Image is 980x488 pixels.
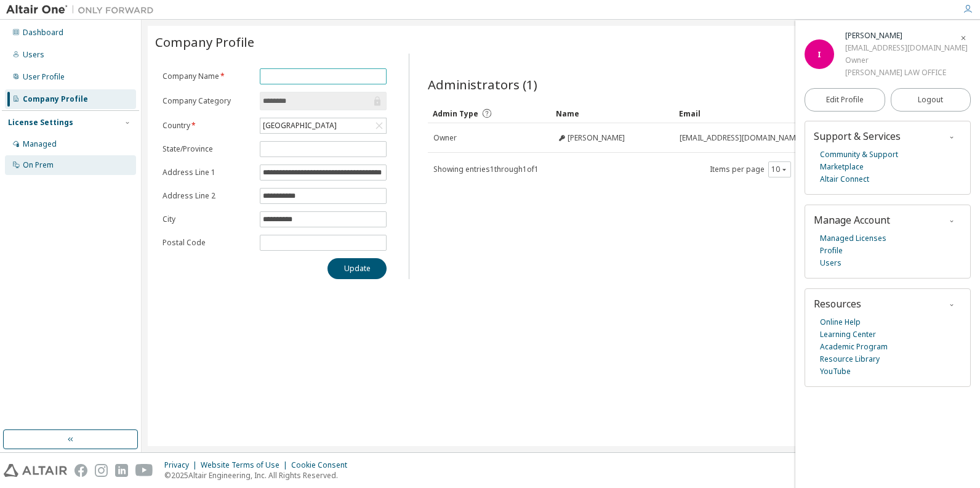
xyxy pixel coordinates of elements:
a: Altair Connect [820,173,869,185]
div: Company Profile [23,94,88,104]
span: Logout [918,94,943,106]
span: Edit Profile [826,95,864,105]
span: Administrators (1) [428,76,537,93]
div: Email [679,104,914,123]
a: Profile [820,245,843,257]
div: Users [23,50,44,60]
label: Company Name [163,71,252,81]
a: Managed Licenses [820,232,886,245]
div: [GEOGRAPHIC_DATA] [261,119,339,132]
div: License Settings [8,118,73,128]
label: Address Line 1 [163,168,252,177]
div: [PERSON_NAME] LAW OFFICE [845,67,968,79]
span: Items per page [710,161,791,177]
div: Name [556,104,669,123]
div: Irene Lavares [845,30,968,42]
div: Dashboard [23,28,63,38]
span: Manage Account [814,213,890,227]
a: Edit Profile [805,88,885,112]
img: facebook.svg [74,464,87,477]
span: I [817,49,821,60]
span: Support & Services [814,129,901,143]
div: [EMAIL_ADDRESS][DOMAIN_NAME] [845,42,968,54]
img: altair_logo.svg [4,464,67,477]
p: © 2025 Altair Engineering, Inc. All Rights Reserved. [164,470,355,481]
div: Website Terms of Use [201,460,291,470]
label: Address Line 2 [163,191,252,201]
div: On Prem [23,160,54,170]
span: Showing entries 1 through 1 of 1 [433,164,539,174]
div: Owner [845,54,968,67]
span: Admin Type [433,108,478,119]
img: instagram.svg [95,464,108,477]
a: Learning Center [820,328,876,341]
a: Community & Support [820,148,898,161]
span: Resources [814,297,861,311]
label: Company Category [163,96,252,106]
img: linkedin.svg [115,464,128,477]
a: Online Help [820,316,861,328]
a: YouTube [820,365,851,378]
div: Privacy [164,460,201,470]
label: Postal Code [163,238,252,248]
label: City [163,214,252,224]
button: Update [327,258,387,279]
img: Altair One [6,4,160,16]
span: Owner [433,133,457,143]
span: Company Profile [155,33,254,51]
div: Cookie Consent [291,460,355,470]
a: Resource Library [820,353,880,365]
a: Marketplace [820,161,864,173]
label: State/Province [163,144,252,154]
img: youtube.svg [135,464,153,477]
button: 10 [771,165,788,174]
div: [GEOGRAPHIC_DATA] [260,118,386,133]
div: Managed [23,139,57,149]
span: [EMAIL_ADDRESS][DOMAIN_NAME] [680,133,802,143]
button: Logout [891,88,971,112]
label: Country [163,121,252,131]
a: Users [820,257,841,269]
span: [PERSON_NAME] [568,133,625,143]
a: Academic Program [820,341,888,353]
div: User Profile [23,72,65,82]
